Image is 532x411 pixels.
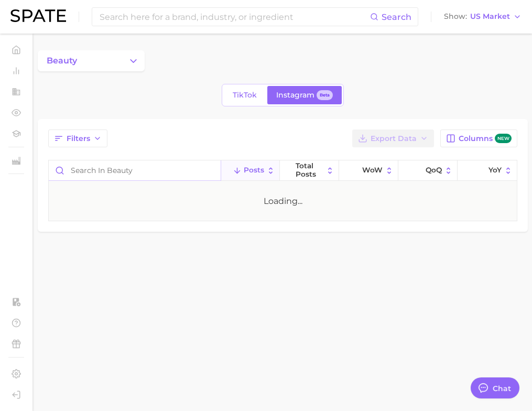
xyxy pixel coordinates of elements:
span: Posts [244,166,264,175]
button: Export Data [352,129,434,147]
div: Loading... [264,195,302,208]
span: Export Data [371,134,417,143]
button: Total Posts [280,160,339,181]
button: WoW [339,160,398,181]
span: WoW [362,166,383,175]
button: QoQ [398,160,458,181]
span: Search [382,12,411,22]
span: Beta [320,91,330,100]
span: new [495,134,512,144]
button: Columnsnew [440,129,517,147]
button: Change Category [38,50,145,71]
span: TikTok [233,91,257,100]
span: Columns [459,134,512,144]
span: YoY [488,166,502,175]
span: Show [444,14,467,19]
span: QoQ [426,166,442,175]
input: Search in beauty [49,160,221,180]
span: Total Posts [296,162,323,178]
button: Posts [221,160,280,181]
button: YoY [458,160,517,181]
span: beauty [47,56,77,66]
input: Search here for a brand, industry, or ingredient [99,8,370,26]
button: Filters [48,129,107,147]
button: ShowUS Market [441,10,524,24]
a: InstagramBeta [267,86,342,104]
span: Filters [67,134,90,143]
a: Log out. Currently logged in with e-mail pryan@sharkninja.com. [8,387,24,403]
span: US Market [470,14,510,19]
img: SPATE [10,9,66,22]
span: Instagram [276,91,314,100]
a: TikTok [224,86,266,104]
